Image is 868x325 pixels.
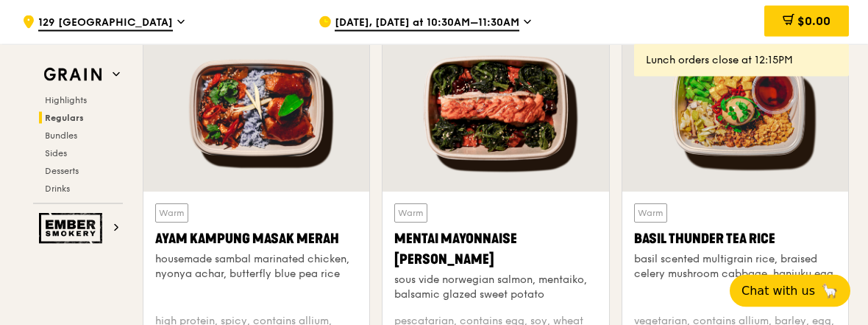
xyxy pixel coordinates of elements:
div: Warm [394,204,427,223]
img: Grain web logo [39,62,107,88]
button: Chat with us🦙 [730,275,850,307]
div: basil scented multigrain rice, braised celery mushroom cabbage, hanjuku egg [634,253,836,282]
div: Warm [634,204,667,223]
span: Drinks [45,184,70,194]
div: Mentai Mayonnaise [PERSON_NAME] [394,229,597,270]
span: 🦙 [821,282,839,300]
img: Ember Smokery web logo [39,213,107,244]
span: Bundles [45,130,77,141]
span: $0.00 [797,14,830,28]
span: Desserts [45,166,79,176]
span: Chat with us [741,282,815,300]
span: [DATE], [DATE] at 10:30AM–11:30AM [335,15,519,32]
div: housemade sambal marinated chicken, nyonya achar, butterfly blue pea rice [155,253,357,282]
span: Regulars [45,113,84,123]
div: sous vide norwegian salmon, mentaiko, balsamic glazed sweet potato [394,273,597,303]
div: Warm [155,204,188,223]
span: Sides [45,148,67,158]
div: Ayam Kampung Masak Merah [155,229,357,250]
span: Highlights [45,95,87,105]
div: Lunch orders close at 12:15PM [646,53,837,68]
span: 129 [GEOGRAPHIC_DATA] [38,15,173,32]
div: Basil Thunder Tea Rice [634,229,836,250]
